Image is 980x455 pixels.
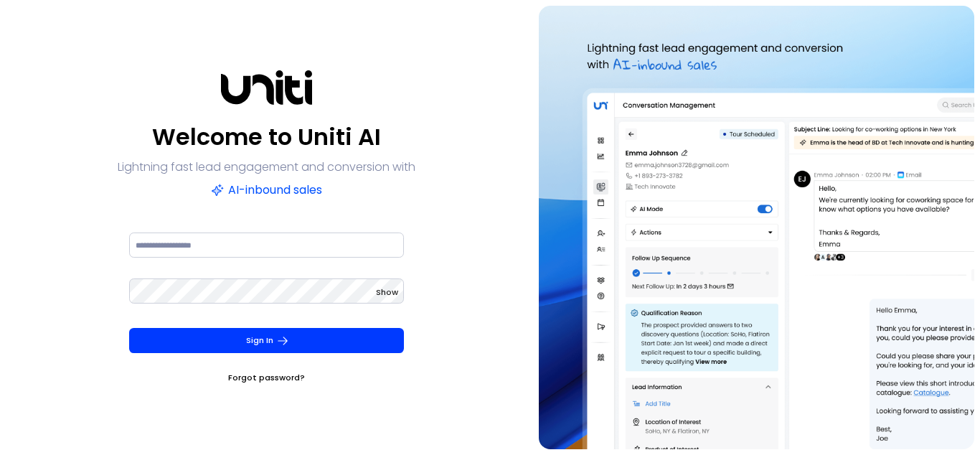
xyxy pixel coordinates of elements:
[376,286,398,298] span: Show
[211,180,322,200] p: AI-inbound sales
[539,6,975,449] img: auth-hero.png
[118,157,415,177] p: Lightning fast lead engagement and conversion with
[228,370,305,385] a: Forgot password?
[152,120,381,154] p: Welcome to Uniti AI
[376,285,398,299] button: Show
[129,328,404,353] button: Sign In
